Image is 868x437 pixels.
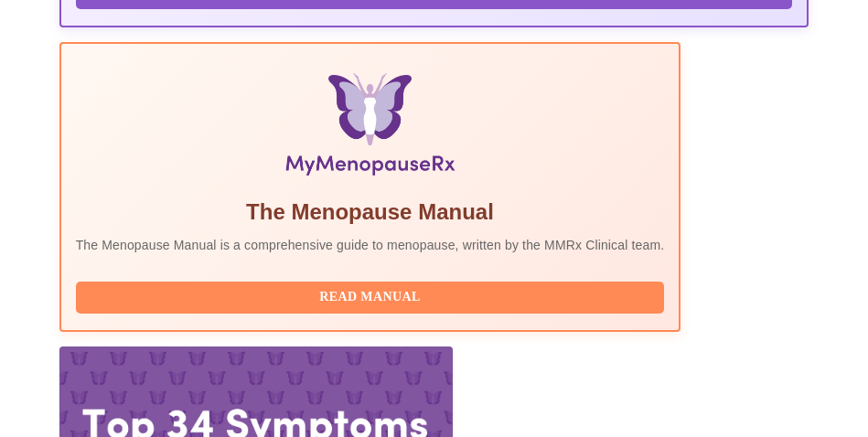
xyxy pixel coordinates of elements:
a: Read Manual [76,288,670,304]
img: Menopause Manual [169,73,571,183]
p: The Menopause Manual is a comprehensive guide to menopause, written by the MMRx Clinical team. [76,236,665,254]
span: Read Manual [94,286,647,309]
button: Read Manual [76,282,665,314]
h5: The Menopause Manual [76,197,665,227]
